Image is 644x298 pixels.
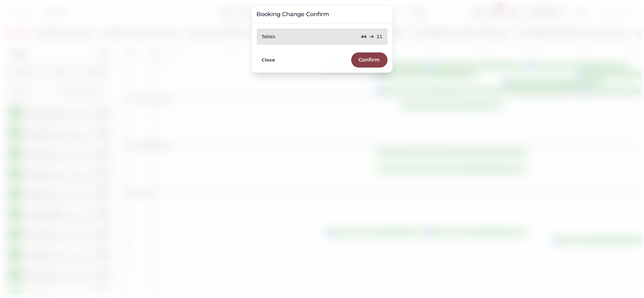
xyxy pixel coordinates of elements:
[257,56,280,64] button: Close
[262,58,275,62] span: Close
[361,33,367,40] p: 44
[359,57,380,63] span: Confirm
[257,10,388,18] h3: Booking Change Confirm
[262,33,276,40] p: Tables
[351,52,388,68] button: Confirm
[377,33,383,40] p: 21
